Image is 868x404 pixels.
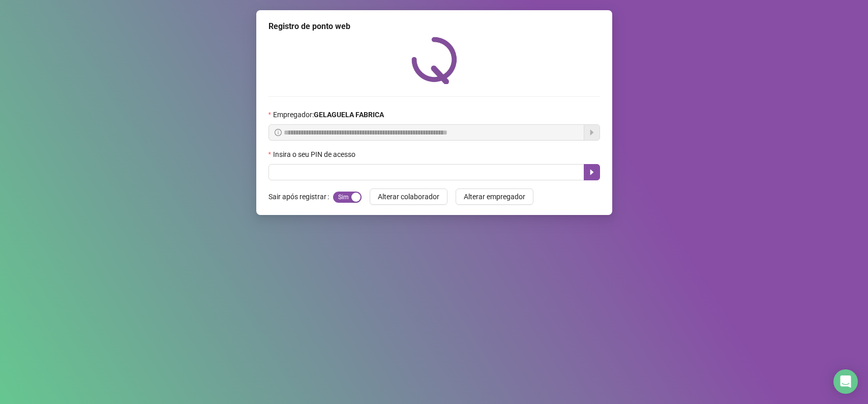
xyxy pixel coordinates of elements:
[378,191,439,202] span: Alterar colaborador
[273,109,384,120] span: Empregador :
[314,111,384,119] strong: GELAGUELA FABRICA
[268,188,333,205] label: Sair após registrar
[411,37,457,84] img: QRPoint
[275,129,282,136] span: info-circle
[588,168,596,176] span: caret-right
[464,191,525,202] span: Alterar empregador
[370,188,447,205] button: Alterar colaborador
[268,149,362,160] label: Insira o seu PIN de acesso
[456,188,533,205] button: Alterar empregador
[833,369,858,394] div: Open Intercom Messenger
[268,20,600,33] div: Registro de ponto web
